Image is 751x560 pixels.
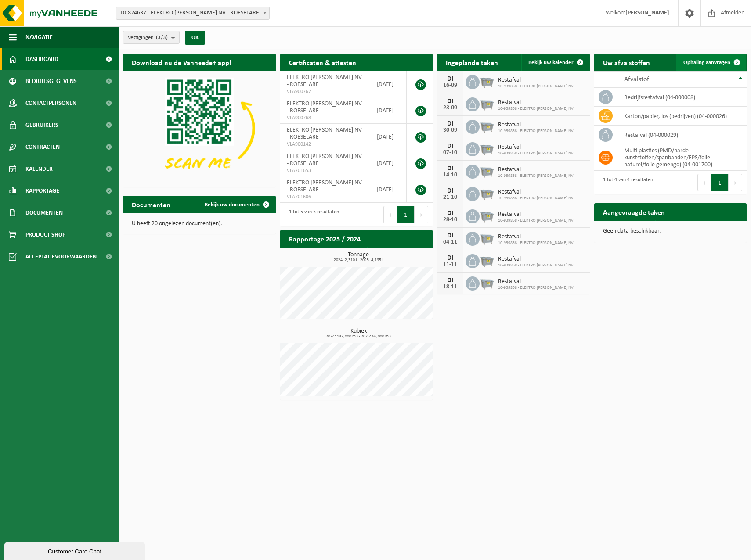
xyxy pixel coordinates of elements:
[287,115,363,122] span: VLA900768
[285,205,339,224] div: 1 tot 5 van 5 resultaten
[156,35,168,40] count: (3/3)
[370,124,407,150] td: [DATE]
[25,70,77,92] span: Bedrijfsgegevens
[624,76,649,83] span: Afvalstof
[498,256,574,263] span: Restafval
[441,255,459,262] div: DI
[441,232,459,239] div: DI
[498,129,574,134] span: 10-939858 - ELEKTRO [PERSON_NAME] NV
[285,328,433,339] h3: Kubiek
[367,247,432,265] a: Bekijk rapportage
[498,173,574,179] span: 10-939858 - ELEKTRO [PERSON_NAME] NV
[441,150,459,156] div: 07-10
[441,262,459,268] div: 11-11
[441,210,459,217] div: DI
[441,75,459,83] div: DI
[25,26,53,48] span: Navigatie
[498,233,574,241] span: Restafval
[287,74,362,88] span: ELEKTRO [PERSON_NAME] NV - ROESELARE
[285,252,433,262] h3: Tonnage
[480,275,495,290] img: WB-2500-GAL-GY-01
[498,77,574,84] span: Restafval
[441,105,459,111] div: 23-09
[480,253,495,268] img: WB-2500-GAL-GY-01
[441,172,459,178] div: 14-10
[697,174,711,191] button: Previous
[498,263,574,268] span: 10-939858 - ELEKTRO [PERSON_NAME] NV
[625,10,669,16] strong: [PERSON_NAME]
[480,118,495,133] img: WB-2500-GAL-GY-01
[370,150,407,176] td: [DATE]
[4,541,147,560] iframe: chat widget
[521,54,589,71] a: Bekijk uw kalender
[441,284,459,290] div: 18-11
[25,114,58,136] span: Gebruikers
[498,285,574,291] span: 10-939858 - ELEKTRO [PERSON_NAME] NV
[498,106,574,111] span: 10-939858 - ELEKTRO [PERSON_NAME] NV
[441,98,459,105] div: DI
[441,187,459,194] div: DI
[287,153,362,167] span: ELEKTRO [PERSON_NAME] NV - ROESELARE
[480,230,495,245] img: WB-2500-GAL-GY-01
[498,196,574,201] span: 10-939858 - ELEKTRO [PERSON_NAME] NV
[498,211,574,218] span: Restafval
[729,174,742,191] button: Next
[437,54,507,71] h2: Ingeplande taken
[617,126,747,144] td: restafval (04-000029)
[132,221,267,227] p: U heeft 20 ongelezen document(en).
[185,31,205,45] button: OK
[128,31,168,44] span: Vestigingen
[498,84,574,89] span: 10-939858 - ELEKTRO [PERSON_NAME] NV
[498,144,574,151] span: Restafval
[617,107,747,126] td: karton/papier, los (bedrijven) (04-000026)
[287,88,363,95] span: VLA900767
[25,158,53,180] span: Kalender
[498,218,574,223] span: 10-939858 - ELEKTRO [PERSON_NAME] NV
[498,241,574,246] span: 10-939858 - ELEKTRO [PERSON_NAME] NV
[123,196,179,213] h2: Documenten
[480,186,495,201] img: WB-2500-GAL-GY-01
[480,141,495,156] img: WB-2500-GAL-GY-01
[285,334,433,339] span: 2024: 142,000 m3 - 2025: 66,000 m3
[123,31,180,44] button: Vestigingen(3/3)
[287,194,363,201] span: VLA701606
[25,246,97,268] span: Acceptatievoorwaarden
[498,166,574,173] span: Restafval
[617,88,747,107] td: bedrijfsrestafval (04-000008)
[25,48,58,70] span: Dashboard
[25,92,76,114] span: Contactpersonen
[441,277,459,284] div: DI
[594,54,659,71] h2: Uw afvalstoffen
[441,127,459,133] div: 30-09
[415,206,428,223] button: Next
[116,7,270,20] span: 10-824637 - ELEKTRO ANDRE GEVAERT NV - ROESELARE
[441,143,459,150] div: DI
[287,141,363,148] span: VLA900142
[594,203,674,220] h2: Aangevraagde taken
[498,122,574,129] span: Restafval
[287,167,363,174] span: VLA701653
[441,165,459,172] div: DI
[287,127,362,140] span: ELEKTRO [PERSON_NAME] NV - ROESELARE
[285,258,433,262] span: 2024: 2,310 t - 2025: 4,195 t
[617,144,747,171] td: multi plastics (PMD/harde kunststoffen/spanbanden/EPS/folie naturel/folie gemengd) (04-001700)
[280,230,369,247] h2: Rapportage 2025 / 2024
[498,189,574,196] span: Restafval
[116,7,269,19] span: 10-824637 - ELEKTRO ANDRE GEVAERT NV - ROESELARE
[441,120,459,127] div: DI
[683,60,730,65] span: Ophaling aanvragen
[441,217,459,223] div: 28-10
[480,96,495,111] img: WB-2500-GAL-GY-01
[441,239,459,245] div: 04-11
[711,174,729,191] button: 1
[498,151,574,156] span: 10-939858 - ELEKTRO [PERSON_NAME] NV
[123,54,240,71] h2: Download nu de Vanheede+ app!
[370,97,407,124] td: [DATE]
[599,173,653,192] div: 1 tot 4 van 4 resultaten
[25,136,60,158] span: Contracten
[205,202,260,208] span: Bekijk uw documenten
[198,196,275,213] a: Bekijk uw documenten
[370,176,407,203] td: [DATE]
[383,206,397,223] button: Previous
